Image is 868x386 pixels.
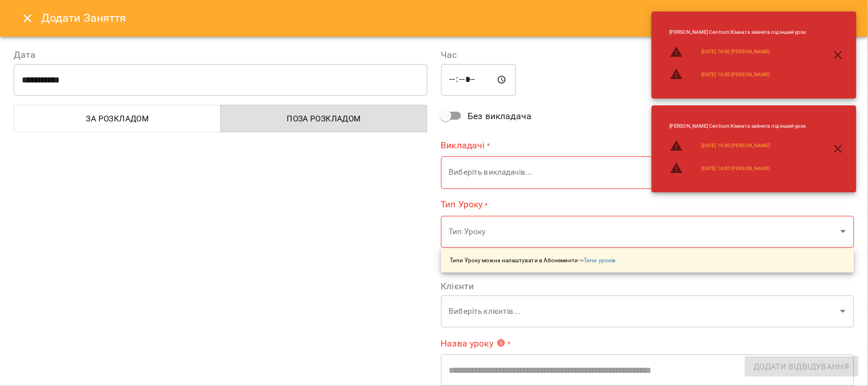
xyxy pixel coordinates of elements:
button: За розкладом [14,105,221,132]
a: [DATE] 16:00 [PERSON_NAME] [702,71,770,78]
span: За розкладом [21,112,214,125]
p: Виберіть клієнтів... [449,306,837,317]
div: Тип Уроку [441,215,855,248]
label: Тип Уроку [441,198,855,211]
label: Викладачі [441,139,855,152]
li: [PERSON_NAME] Centrum : Кімната зайнята під інший урок [661,24,816,41]
p: Тип Уроку [449,226,837,238]
span: Без викладача [468,109,532,123]
a: [DATE] 16:00 [PERSON_NAME] [702,165,770,172]
div: Виберіть викладачів... [441,156,855,189]
label: Дата [14,50,427,60]
p: Типи Уроку можна налаштувати в Абонементи -> [450,256,616,265]
button: Close [14,5,41,32]
a: [DATE] 16:00 [PERSON_NAME] [702,142,770,149]
button: Поза розкладом [220,105,427,132]
label: Клієнти [441,282,855,291]
span: Назва уроку [441,338,506,348]
div: Виберіть клієнтів... [441,296,855,328]
h6: Додати Заняття [41,9,854,27]
a: [DATE] 16:00 [PERSON_NAME] [702,48,770,56]
svg: Вкажіть назву уроку або виберіть клієнтів [497,338,506,348]
li: [PERSON_NAME] Centrum : Кімната зайнята під інший урок [661,118,816,135]
a: Типи уроків [584,257,616,263]
label: Час [441,50,855,60]
span: Поза розкладом [228,112,421,125]
p: Виберіть викладачів... [449,167,837,178]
